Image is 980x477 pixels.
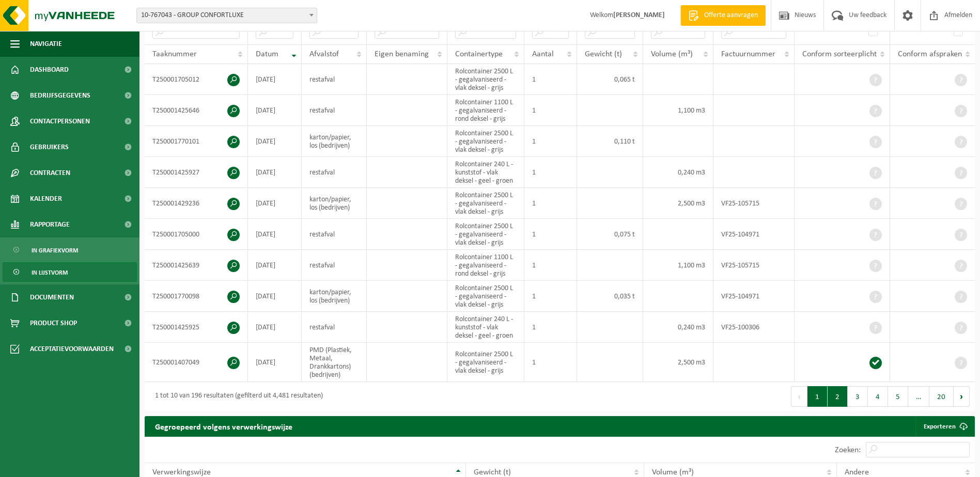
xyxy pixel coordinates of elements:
span: Conform sorteerplicht [802,50,877,58]
td: restafval [302,64,367,95]
td: VF25-105715 [713,188,795,219]
button: Previous [791,386,807,407]
label: Zoeken: [835,446,861,454]
td: 1 [524,126,577,157]
span: Factuurnummer [721,50,775,58]
span: Product Shop [30,310,77,336]
td: 0,075 t [577,219,643,250]
td: [DATE] [248,281,302,312]
span: Contactpersonen [30,108,90,134]
strong: [PERSON_NAME] [613,11,665,19]
td: 0,035 t [577,281,643,312]
td: [DATE] [248,126,302,157]
td: Rolcontainer 2500 L - gegalvaniseerd - vlak deksel - grijs [447,188,524,219]
td: restafval [302,250,367,281]
td: Rolcontainer 240 L - kunststof - vlak deksel - geel - groen [447,312,524,343]
td: karton/papier, los (bedrijven) [302,281,367,312]
td: [DATE] [248,219,302,250]
span: Conform afspraken [898,50,962,58]
td: VF25-100306 [713,312,795,343]
td: T250001425925 [145,312,248,343]
span: 10-767043 - GROUP CONFORTLUXE [136,8,317,23]
span: 10-767043 - GROUP CONFORTLUXE [137,8,317,23]
span: Kalender [30,186,62,212]
td: T250001770098 [145,281,248,312]
span: Taaknummer [152,50,197,58]
span: Acceptatievoorwaarden [30,336,114,362]
td: T250001705012 [145,64,248,95]
td: 0,110 t [577,126,643,157]
td: [DATE] [248,250,302,281]
td: T250001425927 [145,157,248,188]
td: T250001705000 [145,219,248,250]
span: Dashboard [30,57,69,83]
button: Next [954,386,970,407]
td: Rolcontainer 240 L - kunststof - vlak deksel - geel - groen [447,157,524,188]
span: Gewicht (t) [585,50,622,58]
td: [DATE] [248,343,302,382]
div: 1 tot 10 van 196 resultaten (gefilterd uit 4,481 resultaten) [150,387,323,406]
td: 1 [524,188,577,219]
td: Rolcontainer 2500 L - gegalvaniseerd - vlak deksel - grijs [447,126,524,157]
td: 1 [524,281,577,312]
td: Rolcontainer 2500 L - gegalvaniseerd - vlak deksel - grijs [447,64,524,95]
td: restafval [302,157,367,188]
td: 1 [524,95,577,126]
span: Gebruikers [30,134,69,160]
button: 20 [929,386,954,407]
span: Offerte aanvragen [702,10,760,21]
button: 5 [888,386,908,407]
span: Aantal [532,50,554,58]
span: Containertype [455,50,503,58]
span: Volume (m³) [652,468,694,476]
td: 1 [524,343,577,382]
span: Datum [256,50,278,58]
td: 2,500 m3 [643,188,713,219]
td: T250001425646 [145,95,248,126]
td: karton/papier, los (bedrijven) [302,126,367,157]
td: [DATE] [248,157,302,188]
span: Afvalstof [309,50,339,58]
td: VF25-104971 [713,219,795,250]
span: Bedrijfsgegevens [30,83,90,108]
span: Contracten [30,160,70,186]
button: 2 [828,386,848,407]
td: 1,100 m3 [643,250,713,281]
td: Rolcontainer 1100 L - gegalvaniseerd - rond deksel - grijs [447,95,524,126]
button: 1 [807,386,828,407]
td: 2,500 m3 [643,343,713,382]
td: 1 [524,250,577,281]
td: 1 [524,64,577,95]
td: karton/papier, los (bedrijven) [302,188,367,219]
td: VF25-105715 [713,250,795,281]
a: In grafiekvorm [3,240,137,260]
td: 1 [524,219,577,250]
td: 1 [524,312,577,343]
td: PMD (Plastiek, Metaal, Drankkartons) (bedrijven) [302,343,367,382]
span: Andere [845,468,869,476]
h2: Gegroepeerd volgens verwerkingswijze [145,416,303,436]
td: Rolcontainer 2500 L - gegalvaniseerd - vlak deksel - grijs [447,343,524,382]
td: restafval [302,312,367,343]
td: Rolcontainer 2500 L - gegalvaniseerd - vlak deksel - grijs [447,219,524,250]
td: T250001407049 [145,343,248,382]
a: Offerte aanvragen [680,5,766,26]
span: Gewicht (t) [474,468,511,476]
td: 0,240 m3 [643,312,713,343]
span: Rapportage [30,212,70,237]
td: T250001425639 [145,250,248,281]
td: 0,240 m3 [643,157,713,188]
a: Exporteren [915,416,974,437]
td: [DATE] [248,64,302,95]
a: In lijstvorm [3,262,137,282]
span: Eigen benaming [375,50,429,58]
td: Rolcontainer 1100 L - gegalvaniseerd - rond deksel - grijs [447,250,524,281]
td: Rolcontainer 2500 L - gegalvaniseerd - vlak deksel - grijs [447,281,524,312]
span: Volume (m³) [651,50,693,58]
td: VF25-104971 [713,281,795,312]
td: restafval [302,219,367,250]
span: Verwerkingswijze [152,468,211,476]
span: … [908,386,929,407]
td: [DATE] [248,188,302,219]
td: [DATE] [248,95,302,126]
